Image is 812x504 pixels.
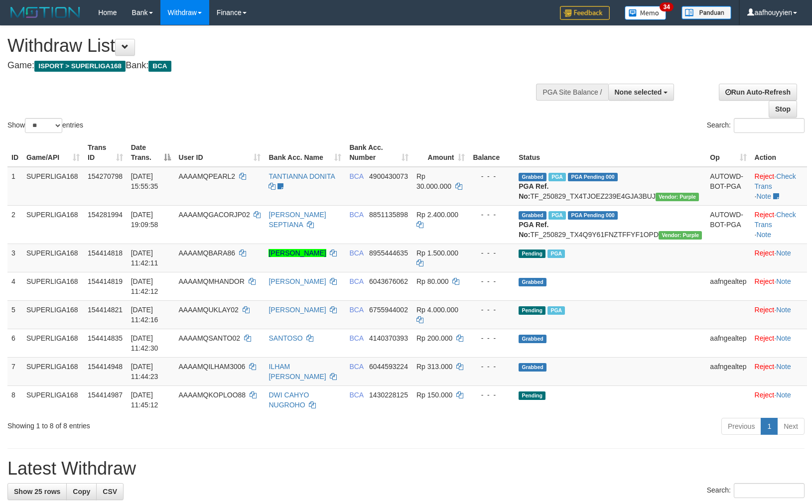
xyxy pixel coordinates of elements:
label: Search: [707,118,805,133]
a: Note [776,334,791,342]
button: None selected [608,84,675,101]
b: PGA Ref. No: [519,221,548,239]
span: Rp 1.500.000 [416,249,458,257]
span: 154414987 [88,391,123,399]
td: 6 [7,329,22,357]
a: Copy [66,483,97,500]
span: Rp 80.000 [416,277,449,285]
td: SUPERLIGA168 [22,244,84,272]
a: SANTOSO [269,334,302,342]
a: [PERSON_NAME] [269,277,326,285]
td: 4 [7,272,22,300]
td: · [751,300,807,329]
div: PGA Site Balance / [536,84,608,101]
a: Reject [755,249,775,257]
td: · [751,272,807,300]
a: Note [776,306,791,314]
th: Action [751,138,807,167]
span: Rp 2.400.000 [416,211,458,219]
td: SUPERLIGA168 [22,272,84,300]
td: · [751,329,807,357]
span: PGA Pending [568,173,618,181]
a: Reject [755,172,775,180]
span: Rp 200.000 [416,334,452,342]
a: Stop [769,101,797,118]
span: Grabbed [519,363,546,372]
span: 34 [660,2,673,11]
span: [DATE] 11:42:12 [131,277,158,295]
td: aafngealtep [706,329,750,357]
div: - - - [473,248,511,258]
span: Pending [519,250,545,258]
select: Showentries [25,118,62,133]
input: Search: [734,483,805,498]
td: 8 [7,385,22,414]
a: Note [756,231,771,239]
span: 154270798 [88,172,123,180]
td: SUPERLIGA168 [22,385,84,414]
div: - - - [473,390,511,400]
th: User ID: activate to sort column ascending [175,138,265,167]
a: Reject [755,391,775,399]
label: Search: [707,483,805,498]
span: Vendor URL: https://trx4.1velocity.biz [656,193,699,201]
span: Marked by aafsoycanthlai [547,250,565,258]
img: Feedback.jpg [560,6,610,20]
span: AAAAMQGACORJP02 [179,211,250,219]
a: [PERSON_NAME] [269,306,326,314]
span: [DATE] 11:42:30 [131,334,158,352]
span: 154414835 [88,334,123,342]
div: - - - [473,333,511,343]
th: Bank Acc. Name: activate to sort column ascending [265,138,345,167]
span: Vendor URL: https://trx4.1velocity.biz [659,231,702,240]
span: BCA [349,334,363,342]
span: AAAAMQILHAM3006 [179,363,246,371]
img: Button%20Memo.svg [625,6,667,20]
a: Reject [755,277,775,285]
a: Run Auto-Refresh [719,84,797,101]
span: 154281994 [88,211,123,219]
span: [DATE] 11:42:16 [131,306,158,324]
span: Copy 8955444635 to clipboard [369,249,408,257]
span: Rp 30.000.000 [416,172,451,190]
span: ISPORT > SUPERLIGA168 [34,61,126,72]
td: SUPERLIGA168 [22,205,84,244]
a: Reject [755,363,775,371]
span: Rp 4.000.000 [416,306,458,314]
span: BCA [349,277,363,285]
a: Note [756,192,771,200]
span: Grabbed [519,173,546,181]
span: AAAAMQPEARL2 [179,172,236,180]
span: None selected [615,88,662,96]
span: Rp 313.000 [416,363,452,371]
th: Trans ID: activate to sort column ascending [84,138,127,167]
span: Copy 6044593224 to clipboard [369,363,408,371]
th: Amount: activate to sort column ascending [412,138,469,167]
span: 154414821 [88,306,123,314]
td: SUPERLIGA168 [22,167,84,206]
a: [PERSON_NAME] [269,249,326,257]
span: [DATE] 15:55:35 [131,172,158,190]
span: [DATE] 19:09:58 [131,211,158,229]
td: SUPERLIGA168 [22,357,84,385]
td: 5 [7,300,22,329]
a: Next [777,418,805,435]
td: · · [751,205,807,244]
a: Show 25 rows [7,483,67,500]
td: AUTOWD-BOT-PGA [706,167,750,206]
span: BCA [349,249,363,257]
span: Marked by aafsoycanthlai [547,306,565,315]
th: Game/API: activate to sort column ascending [22,138,84,167]
td: TF_250829_TX4TJOEZ239E4GJA3BUJ [515,167,706,206]
a: Check Trans [755,211,796,229]
th: Bank Acc. Number: activate to sort column ascending [345,138,412,167]
div: - - - [473,210,511,220]
div: - - - [473,276,511,286]
a: Reject [755,334,775,342]
td: aafngealtep [706,357,750,385]
span: PGA Pending [568,211,618,220]
span: Copy [73,488,90,496]
td: · [751,244,807,272]
td: 3 [7,244,22,272]
span: Rp 150.000 [416,391,452,399]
